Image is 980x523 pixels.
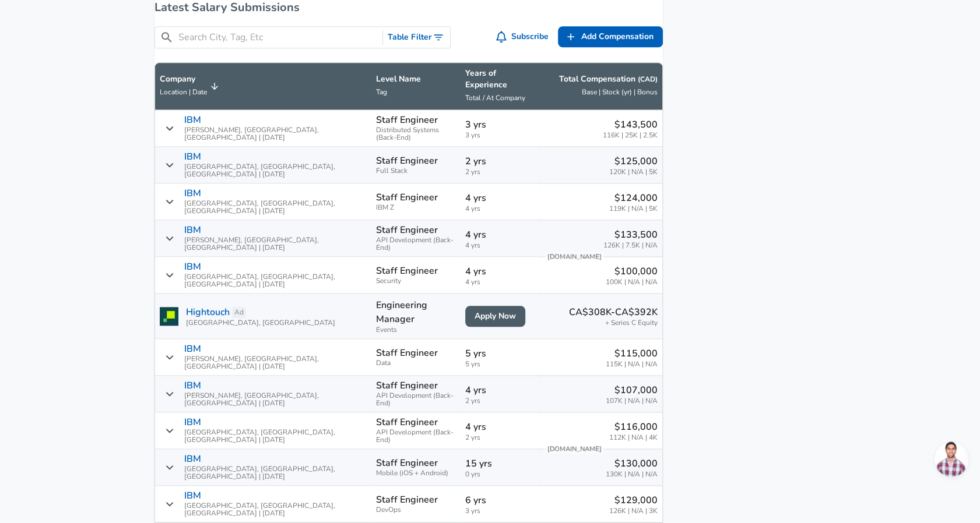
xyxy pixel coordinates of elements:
[184,200,367,215] span: [GEOGRAPHIC_DATA], [GEOGRAPHIC_DATA], [GEOGRAPHIC_DATA] | [DATE]
[376,192,438,203] p: Staff Engineer
[376,156,438,166] p: Staff Engineer
[184,417,201,427] p: IBM
[376,277,456,285] span: Security
[184,355,367,370] span: [PERSON_NAME], [GEOGRAPHIC_DATA], [GEOGRAPHIC_DATA] | [DATE]
[376,429,456,444] span: API Development (Back-End)
[184,465,367,480] span: [GEOGRAPHIC_DATA], [GEOGRAPHIC_DATA], [GEOGRAPHIC_DATA] | [DATE]
[465,278,534,286] span: 4 yrs
[465,457,534,471] p: 15 yrs
[606,361,658,368] span: 115K | N/A | N/A
[184,261,201,272] p: IBM
[160,307,178,326] img: hightouchlogo.png
[184,454,201,464] p: IBM
[178,30,378,45] input: Search City, Tag, Etc
[558,26,663,48] a: Add Compensation
[184,273,367,288] span: [GEOGRAPHIC_DATA], [GEOGRAPHIC_DATA], [GEOGRAPHIC_DATA] | [DATE]
[603,132,658,139] span: 116K | 25K | 2.5K
[465,191,534,205] p: 4 yrs
[376,392,456,407] span: API Development (Back-End)
[465,361,534,368] span: 5 yrs
[465,118,534,132] p: 3 yrs
[465,242,534,249] span: 4 yrs
[605,319,658,327] span: + Series C Equity
[376,266,438,276] p: Staff Engineer
[934,441,969,476] div: Open chat
[184,151,201,162] p: IBM
[376,115,438,125] p: Staff Engineer
[582,87,658,97] span: Base | Stock (yr) | Bonus
[609,434,658,441] span: 112K | N/A | 4K
[606,457,658,471] p: $130,000
[465,68,534,91] p: Years of Experience
[184,188,201,199] p: IBM
[160,73,207,85] p: Company
[184,429,367,444] span: [GEOGRAPHIC_DATA], [GEOGRAPHIC_DATA], [GEOGRAPHIC_DATA] | [DATE]
[184,225,201,235] p: IBM
[465,397,534,405] span: 2 yrs
[638,75,658,84] button: (CAD)
[184,490,201,501] p: IBM
[606,383,658,397] p: $107,000
[494,26,553,48] button: Subscribe
[465,205,534,213] span: 4 yrs
[465,93,525,103] span: Total / At Company
[465,383,534,397] p: 4 yrs
[376,506,456,514] span: DevOps
[186,305,230,319] a: Hightouch
[465,347,534,361] p: 5 yrs
[376,87,387,97] span: Tag
[609,168,658,176] span: 120K | N/A | 5K
[543,73,657,99] span: Total Compensation (CAD) Base | Stock (yr) | Bonus
[376,348,438,358] p: Staff Engineer
[376,73,456,85] p: Level Name
[376,469,456,477] span: Mobile (iOS + Android)
[184,163,367,178] span: [GEOGRAPHIC_DATA], [GEOGRAPHIC_DATA], [GEOGRAPHIC_DATA] | [DATE]
[581,30,654,44] span: Add Compensation
[186,319,335,327] span: [GEOGRAPHIC_DATA], [GEOGRAPHIC_DATA]
[376,359,456,367] span: Data
[465,434,534,441] span: 2 yrs
[606,471,658,478] span: 130K | N/A | N/A
[184,126,367,142] span: [PERSON_NAME], [GEOGRAPHIC_DATA], [GEOGRAPHIC_DATA] | [DATE]
[609,493,658,507] p: $129,000
[465,168,534,176] span: 2 yrs
[376,494,438,505] p: Staff Engineer
[609,205,658,213] span: 119K | N/A | 5K
[606,278,658,286] span: 100K | N/A | N/A
[376,326,456,334] span: Events
[465,420,534,434] p: 4 yrs
[184,115,201,125] p: IBM
[465,507,534,515] span: 3 yrs
[376,298,456,326] p: Engineering Manager
[569,305,658,319] p: CA$308K-CA$392K
[609,420,658,434] p: $116,000
[465,471,534,478] span: 0 yrs
[160,73,222,99] span: CompanyLocation | Date
[376,236,456,252] span: API Development (Back-End)
[603,242,658,249] span: 126K | 7.5K | N/A
[376,380,438,391] p: Staff Engineer
[376,204,456,211] span: IBM Z
[184,502,367,517] span: [GEOGRAPHIC_DATA], [GEOGRAPHIC_DATA], [GEOGRAPHIC_DATA] | [DATE]
[465,493,534,507] p: 6 yrs
[606,264,658,278] p: $100,000
[603,118,658,132] p: $143,500
[606,397,658,405] span: 107K | N/A | N/A
[609,191,658,205] p: $124,000
[184,236,367,252] span: [PERSON_NAME], [GEOGRAPHIC_DATA], [GEOGRAPHIC_DATA] | [DATE]
[465,306,525,327] a: Apply Now
[376,417,438,427] p: Staff Engineer
[559,73,658,85] p: Total Compensation
[609,154,658,168] p: $125,000
[465,154,534,168] p: 2 yrs
[465,132,534,139] span: 3 yrs
[184,344,201,354] p: IBM
[160,87,207,97] span: Location | Date
[184,392,367,407] span: [PERSON_NAME], [GEOGRAPHIC_DATA], [GEOGRAPHIC_DATA] | [DATE]
[376,126,456,142] span: Distributed Systems (Back-End)
[609,507,658,515] span: 126K | N/A | 3K
[383,27,450,48] button: Toggle Search Filters
[184,380,201,391] p: IBM
[232,307,246,318] a: Ad
[376,225,438,235] p: Staff Engineer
